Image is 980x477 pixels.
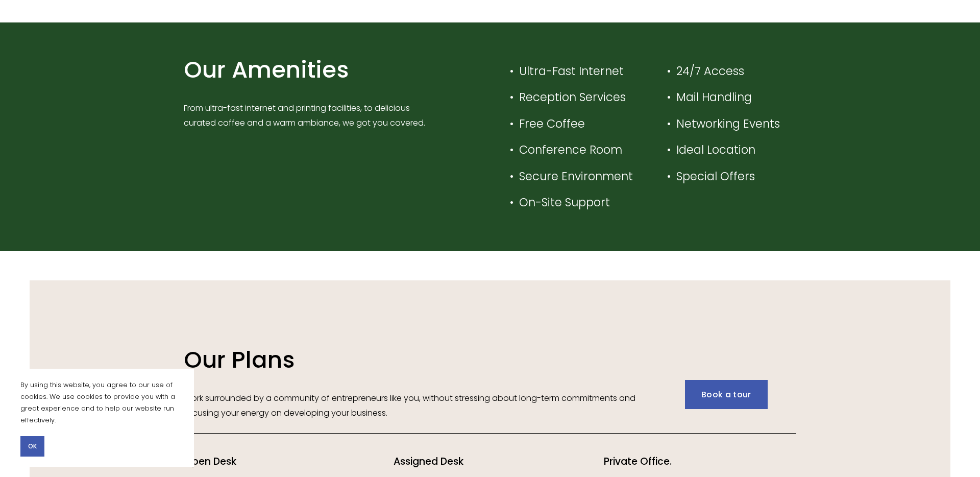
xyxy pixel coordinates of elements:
[184,455,376,469] h4: Open Desk
[20,436,44,457] button: OK
[604,455,796,469] h4: Private Office.
[519,166,639,186] p: Secure Environment
[676,113,796,134] p: Networking Events
[184,55,429,85] h2: Our Amenities
[519,113,639,134] p: Free Coffee
[519,61,639,81] p: Ultra-Fast Internet
[20,379,184,426] p: By using this website, you agree to our use of cookies. We use cookies to provide you with a grea...
[676,166,796,186] p: Special Offers
[10,369,194,467] section: Cookie banner
[676,139,796,160] p: Ideal Location
[184,101,429,131] p: From ultra-fast internet and printing facilities, to delicious curated coffee and a warm ambiance...
[519,139,639,160] p: Conference Room
[394,455,586,469] h4: Assigned Desk
[184,345,639,375] h2: Our Plans
[519,192,639,212] p: On-Site Support
[676,61,796,81] p: 24/7 Access
[519,87,639,107] p: Reception Services
[685,380,768,409] a: Book a tour
[28,442,37,451] span: OK
[676,87,796,107] p: Mail Handling
[184,391,639,421] p: Work surrounded by a community of entrepreneurs like you, without stressing about long-term commi...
